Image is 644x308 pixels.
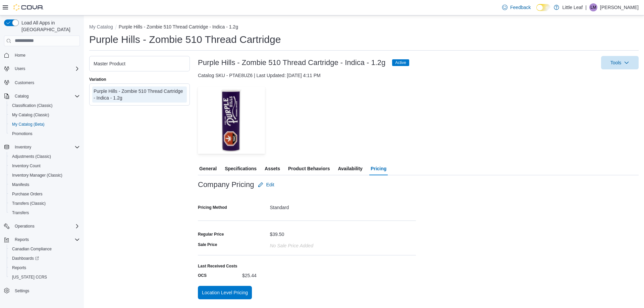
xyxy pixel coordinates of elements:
span: Promotions [9,130,80,138]
span: Pricing [371,162,386,175]
span: Inventory Count [12,163,41,169]
a: Canadian Compliance [9,245,54,253]
span: Adjustments (Classic) [9,152,80,161]
a: Feedback [499,1,533,14]
span: Reports [15,237,29,242]
button: Canadian Compliance [7,244,83,254]
a: My Catalog (Classic) [9,111,52,119]
button: Settings [1,286,83,296]
button: [US_STATE] CCRS [7,272,83,282]
span: Catalog [15,94,29,99]
span: [US_STATE] CCRS [12,274,47,280]
span: Product Behaviors [288,162,330,175]
div: Purple Hills - Zombie 510 Thread Cartridge - Indica - 1.2g [94,88,185,101]
span: Users [15,66,25,71]
button: Adjustments (Classic) [7,152,83,161]
span: Canadian Compliance [9,245,80,253]
div: Regular Price [198,232,224,237]
a: My Catalog (Beta) [9,120,47,128]
a: Dashboards [9,254,42,262]
button: Catalog [1,91,83,101]
span: Customers [15,80,34,85]
p: Little Leaf [562,3,583,11]
button: Customers [1,77,83,87]
div: Catalog SKU - PTAE8UZ6 | Last Updated: [DATE] 4:11 PM [198,72,639,79]
a: Dashboards [7,254,83,263]
img: Image for Purple Hills - Zombie 510 Thread Cartridge - Indica - 1.2g [198,87,265,154]
button: Inventory Manager (Classic) [7,171,83,180]
button: Transfers (Classic) [7,199,83,208]
p: | [585,3,587,11]
span: Reports [12,265,26,270]
span: Purchase Orders [9,190,80,198]
label: Variation [89,77,106,82]
label: Pricing Method [198,205,227,210]
button: Reports [12,236,32,244]
p: [PERSON_NAME] [600,3,639,11]
button: Purple Hills - Zombie 510 Thread Cartridge - Indica - 1.2g [119,24,238,29]
span: Inventory [15,144,31,150]
span: My Catalog (Classic) [12,112,49,118]
span: Washington CCRS [9,273,80,281]
span: Inventory Manager (Classic) [9,171,80,179]
span: Promotions [12,131,33,136]
button: Classification (Classic) [7,101,83,110]
h1: Purple Hills - Zombie 510 Thread Cartridge [89,33,281,46]
span: Operations [15,224,35,229]
span: Inventory [12,143,80,151]
label: OCS [198,273,207,278]
span: Edit [266,181,274,188]
button: Tools [601,56,639,69]
button: Transfers [7,208,83,218]
div: No Sale Price added [270,240,313,248]
span: Specifications [225,162,257,175]
span: LM [591,3,596,11]
button: Edit [255,178,277,191]
span: Assets [265,162,280,175]
span: Settings [15,288,29,294]
span: Inventory Count [9,162,80,170]
span: Home [12,51,80,59]
span: Reports [9,264,80,272]
span: Operations [12,222,80,230]
a: Manifests [9,181,32,189]
span: General [199,162,217,175]
span: Active [395,60,406,66]
a: Promotions [9,130,35,138]
button: Manifests [7,180,83,189]
span: Customers [12,78,80,86]
button: Operations [1,222,83,231]
button: Inventory Count [7,161,83,171]
a: Inventory Manager (Classic) [9,171,65,179]
span: Adjustments (Classic) [12,154,51,159]
button: Inventory [1,142,83,152]
span: Dashboards [9,254,80,262]
a: Transfers (Classic) [9,199,48,207]
a: Home [12,51,28,59]
input: Dark Mode [536,4,550,11]
button: Purchase Orders [7,189,83,199]
span: My Catalog (Beta) [12,122,45,127]
button: My Catalog (Classic) [7,110,83,120]
a: [US_STATE] CCRS [9,273,50,281]
button: Catalog [12,92,31,100]
span: Transfers [12,210,29,215]
a: Inventory Count [9,162,43,170]
div: Leanne McPhie [589,3,597,11]
button: My Catalog (Beta) [7,120,83,129]
span: Users [12,65,80,73]
span: Transfers (Classic) [9,199,80,207]
a: Classification (Classic) [9,102,55,110]
span: Load All Apps in [GEOGRAPHIC_DATA] [19,19,80,33]
span: My Catalog (Beta) [9,120,80,128]
span: Classification (Classic) [9,102,80,110]
button: Operations [12,222,37,230]
button: Users [1,64,83,73]
button: Home [1,50,83,60]
div: Standard [270,202,416,210]
label: Sale Price [198,242,217,247]
a: Purchase Orders [9,190,45,198]
button: Inventory [12,143,34,151]
span: Dashboards [12,256,39,261]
